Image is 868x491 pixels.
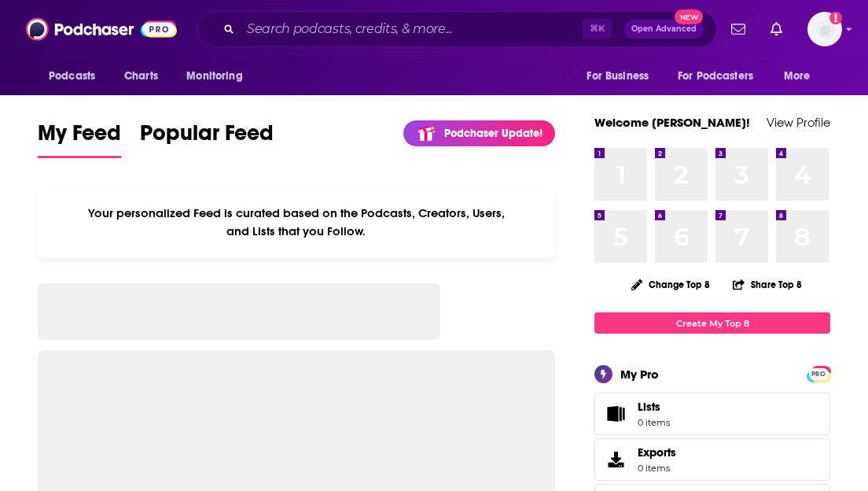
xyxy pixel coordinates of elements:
[732,269,803,300] button: Share Top 8
[638,417,670,428] span: 0 items
[638,400,670,414] span: Lists
[631,25,697,33] span: Open Advanced
[583,19,612,39] span: ⌘ K
[809,367,828,379] a: PRO
[809,368,828,380] span: PRO
[594,438,830,481] a: Exports
[638,400,660,414] span: Lists
[197,11,717,47] div: Search podcasts, credits, & more...
[576,61,668,91] button: open menu
[38,61,116,91] button: open menu
[594,312,830,334] a: Create My Top 8
[241,17,583,42] input: Search podcasts, credits, & more...
[600,403,631,425] span: Lists
[38,186,555,258] div: Your personalized Feed is curated based on the Podcasts, Creators, Users, and Lists that you Follow.
[807,12,842,46] span: Logged in as rpearson
[638,445,676,460] span: Exports
[624,20,704,39] button: Open AdvancedNew
[594,115,750,130] a: Welcome [PERSON_NAME]!
[140,120,274,156] span: Popular Feed
[594,393,830,435] a: Lists
[764,16,789,42] a: Show notifications dropdown
[600,449,631,471] span: Exports
[767,115,830,130] a: View Profile
[829,12,842,24] svg: Add a profile image
[638,463,676,474] span: 0 items
[38,120,121,156] span: My Feed
[773,61,830,91] button: open menu
[784,65,811,87] span: More
[175,61,263,91] button: open menu
[140,120,274,158] a: Popular Feed
[444,127,542,140] p: Podchaser Update!
[678,65,753,87] span: For Podcasters
[620,367,659,382] div: My Pro
[807,12,842,46] button: Show profile menu
[49,65,95,87] span: Podcasts
[622,275,719,294] button: Change Top 8
[186,65,242,87] span: Monitoring
[26,14,177,44] img: Podchaser - Follow, Share and Rate Podcasts
[124,65,158,87] span: Charts
[668,61,776,91] button: open menu
[807,12,842,46] img: User Profile
[38,120,121,158] a: My Feed
[587,65,649,87] span: For Business
[675,9,703,24] span: New
[114,61,167,91] a: Charts
[725,16,752,42] a: Show notifications dropdown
